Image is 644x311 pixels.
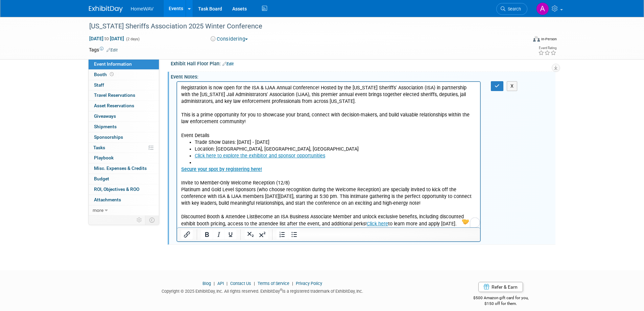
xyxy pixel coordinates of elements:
[94,103,134,108] span: Asset Reservations
[94,197,121,202] span: Attachments
[89,70,159,80] a: Booth
[181,230,193,239] button: Insert/edit link
[103,36,110,41] span: to
[507,81,518,91] button: X
[94,165,147,171] span: Misc. Expenses & Credits
[145,216,159,224] td: Toggle Event Tabs
[245,230,256,239] button: Subscript
[89,195,159,205] a: Attachments
[222,62,234,66] a: Edit
[106,48,118,52] a: Edit
[252,281,257,286] span: |
[87,20,517,32] div: [US_STATE] Sheriffs Association 2025 Winter Conference
[89,184,159,195] a: ROI, Objectives & ROO
[478,282,523,292] a: Refer & Earn
[487,35,557,45] div: Event Format
[89,163,159,174] a: Misc. Expenses & Credits
[89,205,159,216] a: more
[94,113,116,119] span: Giveaways
[533,36,540,42] img: Format-Inperson.png
[93,145,105,150] span: Tasks
[89,36,124,42] span: [DATE] [DATE]
[89,174,159,184] a: Budget
[288,230,300,239] button: Bullet list
[94,61,132,67] span: Event Information
[89,122,159,132] a: Shipments
[134,216,145,224] td: Personalize Event Tab Strip
[89,46,118,53] td: Tags
[280,288,282,292] sup: ®
[89,111,159,121] a: Giveaways
[131,6,154,12] span: HomeWAV
[89,143,159,153] a: Tasks
[446,301,555,307] div: $150 off for them.
[541,37,557,42] div: In-Person
[496,3,527,15] a: Search
[225,230,236,239] button: Underline
[190,139,211,145] a: Click here
[290,281,295,286] span: |
[89,6,123,13] img: ExhibitDay
[89,132,159,142] a: Sponsorships
[446,291,555,306] div: $500 Amazon gift card for you,
[536,2,549,15] img: Amanda Jasper
[296,281,322,286] a: Privacy Policy
[94,134,123,140] span: Sponsorships
[230,281,251,286] a: Contact Us
[89,80,159,90] a: Staff
[94,176,109,181] span: Budget
[125,37,140,41] span: (2 days)
[89,59,159,69] a: Event Information
[505,6,521,12] span: Search
[94,155,114,160] span: Playbook
[538,46,556,50] div: Event Rating
[89,101,159,111] a: Asset Reservations
[94,82,104,88] span: Staff
[109,72,115,77] span: Booth not reserved yet
[94,124,117,129] span: Shipments
[258,281,289,286] a: Terms of Service
[213,230,224,239] button: Italic
[202,281,211,286] a: Blog
[171,59,555,67] div: Exhibit Hall Floor Plan:
[93,207,103,213] span: more
[217,281,224,286] a: API
[89,287,436,294] div: Copyright © 2025 ExhibitDay, Inc. All rights reserved. ExhibitDay is a registered trademark of Ex...
[94,72,115,77] span: Booth
[94,92,135,98] span: Travel Reservations
[171,72,555,80] div: Event Notes:
[277,230,288,239] button: Numbered list
[212,281,216,286] span: |
[89,153,159,163] a: Playbook
[89,90,159,101] a: Travel Reservations
[225,281,229,286] span: |
[201,230,213,239] button: Bold
[177,82,480,227] iframe: Rich Text Area
[257,230,268,239] button: Superscript
[94,186,139,192] span: ROI, Objectives & ROO
[208,36,251,43] button: Considering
